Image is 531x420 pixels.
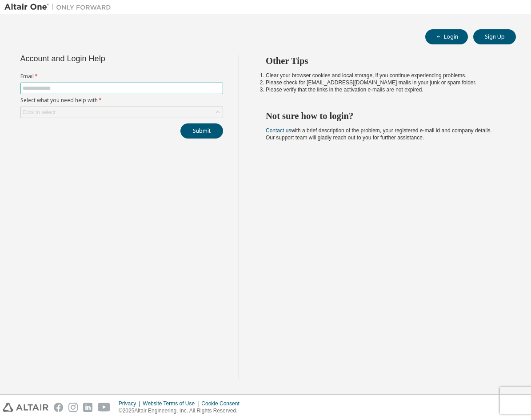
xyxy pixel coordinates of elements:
span: with a brief description of the problem, your registered e-mail id and company details. Our suppo... [266,127,492,141]
div: Privacy [119,400,143,407]
button: Submit [180,123,223,139]
h2: Other Tips [266,55,500,67]
label: Select what you need help with [20,97,223,104]
li: Clear your browser cookies and local storage, if you continue experiencing problems. [266,72,500,79]
p: © 2025 Altair Engineering, Inc. All Rights Reserved. [119,407,245,415]
button: Login [425,29,468,44]
img: Altair One [4,3,116,12]
a: Contact us [266,127,291,134]
img: instagram.svg [68,403,78,412]
img: altair_logo.svg [3,403,48,412]
img: linkedin.svg [83,403,92,412]
div: Click to select [23,109,56,116]
img: youtube.svg [98,403,111,412]
div: Website Terms of Use [143,400,201,407]
li: Please verify that the links in the activation e-mails are not expired. [266,86,500,93]
div: Account and Login Help [20,55,183,62]
button: Sign Up [473,29,516,44]
h2: Not sure how to login? [266,110,500,122]
div: Cookie Consent [201,400,244,407]
div: Click to select [21,107,223,118]
img: facebook.svg [54,403,63,412]
li: Please check for [EMAIL_ADDRESS][DOMAIN_NAME] mails in your junk or spam folder. [266,79,500,86]
label: Email [20,73,223,80]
